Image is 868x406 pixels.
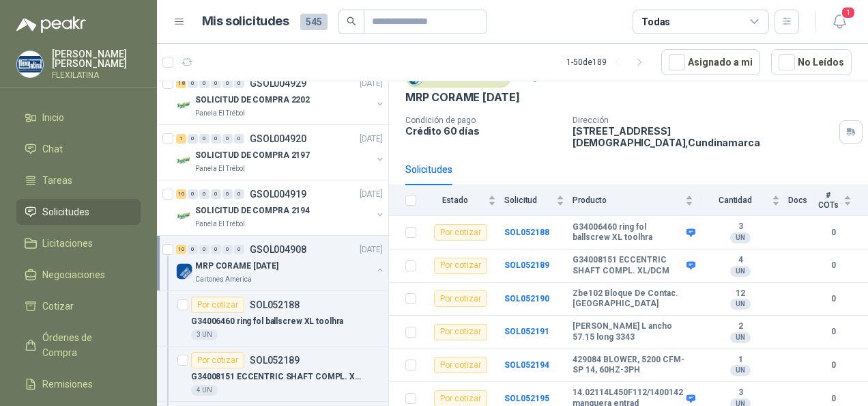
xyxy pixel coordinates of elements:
[16,230,141,256] a: Licitaciones
[815,392,852,405] b: 0
[16,262,141,288] a: Negociaciones
[701,185,788,216] th: Cantidad
[504,327,549,336] a: SOL052191
[211,134,221,144] div: 0
[176,186,386,230] a: 10 0 0 0 0 0 GSOL004919[DATE] Company LogoSOLICITUD DE COMPRA 2194Panela El Trébol
[42,299,74,314] span: Cotizar
[504,294,549,303] a: SOL052190
[52,49,141,68] p: [PERSON_NAME] [PERSON_NAME]
[176,241,386,285] a: 10 0 0 0 0 0 GSOL004908[DATE] Company LogoMRP CORAME [DATE]Cartones America
[504,360,549,370] a: SOL052194
[434,224,487,241] div: Por cotizar
[250,355,300,365] p: SOL052189
[701,321,780,332] b: 2
[191,329,218,340] div: 3 UN
[195,149,310,162] p: SOLICITUD DE COMPRA 2197
[701,255,780,266] b: 4
[52,71,141,79] p: FLEXILATINA
[250,79,306,88] p: GSOL004929
[191,352,244,368] div: Por cotizar
[176,75,386,119] a: 18 0 0 0 0 0 GSOL004929[DATE] Company LogoSOLICITUD DE COMPRA 2202Panela El Trébol
[176,131,386,174] a: 1 0 0 0 0 0 GSOL004920[DATE] Company LogoSOLICITUD DE COMPRA 2197Panela El Trébol
[573,125,834,148] p: [STREET_ADDRESS] [DEMOGRAPHIC_DATA] , Cundinamarca
[434,324,487,340] div: Por cotizar
[16,293,141,319] a: Cotizar
[504,394,549,403] a: SOL052195
[566,51,650,73] div: 1 - 50 de 189
[222,79,233,88] div: 0
[234,189,244,199] div: 0
[211,189,221,199] div: 0
[573,222,683,243] b: G34006460 ring fol ballscrew XL toolhra
[347,16,356,26] span: search
[42,377,93,392] span: Remisiones
[157,347,388,402] a: Por cotizarSOL052189G34008151 ECCENTRIC SHAFT COMPL. XL/DCM4 UN
[188,79,198,88] div: 0
[730,266,751,277] div: UN
[815,226,852,239] b: 0
[195,204,310,217] p: SOLICITUD DE COMPRA 2194
[16,136,141,162] a: Chat
[701,355,780,366] b: 1
[661,49,760,75] button: Asignado a mi
[176,152,192,169] img: Company Logo
[188,134,198,144] div: 0
[434,258,487,274] div: Por cotizar
[730,232,751,243] div: UN
[300,14,328,30] span: 545
[771,49,852,75] button: No Leídos
[195,108,245,119] p: Panela El Trébol
[191,297,244,313] div: Por cotizar
[360,133,383,146] p: [DATE]
[195,219,245,230] p: Panela El Trébol
[195,163,245,174] p: Panela El Trébol
[815,191,841,210] span: # COTs
[16,105,141,131] a: Inicio
[504,260,549,270] a: SOL052189
[176,208,192,224] img: Company Logo
[405,162,452,177] div: Solicitudes
[730,365,751,376] div: UN
[16,167,141,193] a: Tareas
[424,195,485,205] span: Estado
[188,245,198,254] div: 0
[176,189,186,199] div: 10
[16,16,86,33] img: Logo peakr
[16,325,141,366] a: Órdenes de Compra
[16,371,141,397] a: Remisiones
[815,359,852,372] b: 0
[191,315,343,328] p: G34006460 ring fol ballscrew XL toolhra
[211,79,221,88] div: 0
[573,355,693,376] b: 429084 BLOWER, 5200 CFM-SP 14, 60HZ-3PH
[199,245,209,254] div: 0
[234,245,244,254] div: 0
[176,79,186,88] div: 18
[250,134,306,144] p: GSOL004920
[573,195,682,205] span: Producto
[504,228,549,237] b: SOL052188
[360,243,383,256] p: [DATE]
[42,204,89,219] span: Solicitudes
[42,330,128,360] span: Órdenes de Compra
[191,370,361,383] p: G34008151 ECCENTRIC SHAFT COMPL. XL/DCM
[405,90,520,105] p: MRP CORAME [DATE]
[17,51,43,77] img: Company Logo
[730,299,751,310] div: UN
[360,188,383,201] p: [DATE]
[434,290,487,307] div: Por cotizar
[199,134,209,144] div: 0
[176,97,192,113] img: Company Logo
[573,185,701,216] th: Producto
[788,185,816,216] th: Docs
[222,134,233,144] div: 0
[188,189,198,199] div: 0
[191,385,218,396] div: 4 UN
[222,189,233,199] div: 0
[841,6,856,19] span: 1
[42,110,64,125] span: Inicio
[195,274,252,285] p: Cartones America
[815,185,868,216] th: # COTs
